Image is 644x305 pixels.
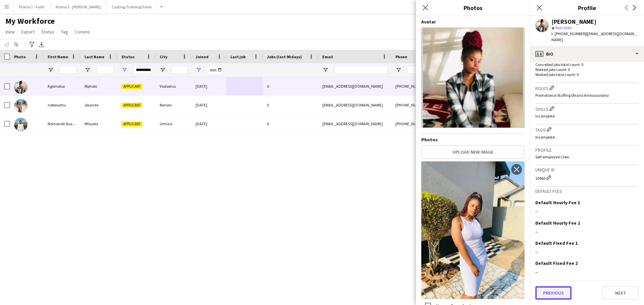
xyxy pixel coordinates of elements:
h3: Unique ID [535,167,639,173]
div: Umlazi [156,115,192,133]
span: Not rated [555,25,572,30]
span: My Workforce [5,16,55,26]
div: 0 [263,77,318,95]
h3: Profile [535,147,639,153]
span: Phone [395,54,407,59]
p: Worked jobs count: 0 [535,67,639,72]
span: | [EMAIL_ADDRESS][DOMAIN_NAME] [551,31,636,42]
h4: Avatar [421,19,525,25]
span: Tag [61,29,68,35]
div: [EMAIL_ADDRESS][DOMAIN_NAME] [318,115,391,133]
button: Open Filter Menu [85,67,91,73]
input: Last Name Filter Input [97,66,113,74]
div: Benoni [156,96,192,114]
app-action-btn: Export XLSX [38,41,46,49]
h3: Roles [535,84,639,91]
div: Kgomotso [44,77,80,95]
div: [EMAIL_ADDRESS][DOMAIN_NAME] [318,96,391,114]
input: Email Filter Input [334,66,387,74]
div: [PHONE_NUMBER] [391,77,432,95]
p: Incomplete [535,113,639,119]
div: Vosloorus [156,77,192,95]
p: Incomplete [535,135,639,140]
input: First Name Filter Input [60,66,76,74]
span: Applicant [121,122,142,127]
span: Promotional Staffing (Brand Ambassadors) [535,93,609,98]
div: [DATE] [192,77,226,95]
img: Crew avatar [421,27,525,128]
button: Casting/Training Dates [106,0,157,13]
button: Open Filter Menu [322,67,328,73]
span: Export [21,29,35,35]
div: -- [535,269,639,275]
h3: Photos [416,3,530,12]
span: Photo [14,54,25,59]
input: Phone Filter Input [408,66,428,74]
span: Email [322,54,333,59]
button: Open Filter Menu [196,67,202,73]
button: Open Filter Menu [395,67,401,73]
h3: Profile [530,3,644,12]
button: Open Filter Menu [48,67,54,73]
div: -- [535,249,639,255]
button: Previous [535,286,572,300]
div: [DATE] [192,96,226,114]
h3: Default Fixed Fee 1 [535,240,578,246]
div: [EMAIL_ADDRESS][DOMAIN_NAME] [318,77,391,95]
button: Open Filter Menu [160,67,166,73]
span: Comms [75,29,90,35]
div: 0 [263,115,318,133]
div: 0 [263,96,318,114]
div: nobesuthu [44,96,80,114]
div: 10960 [535,174,639,181]
h4: Photos [421,137,525,143]
span: Last Name [85,54,104,59]
div: -- [535,208,639,214]
button: Promo 2 - [PERSON_NAME] [50,0,106,13]
span: Joined [196,54,209,59]
h3: Default fees [535,188,639,194]
p: Worked jobs total count: 0 [535,72,639,77]
span: Applicant [121,103,142,108]
h3: Tags [535,126,639,133]
p: Cancelled jobs total count: 0 [535,62,639,67]
a: View [3,27,17,36]
div: [DATE] [192,115,226,133]
h3: Default Hourly Fee 1 [535,200,580,206]
p: Self-employed Crew [535,154,639,159]
input: City Filter Input [172,66,187,74]
img: Kgomotso Mphaki [14,80,28,94]
img: Crew photo 1051390 [421,161,525,299]
div: [PHONE_NUMBER] [391,115,432,133]
span: First Name [48,54,68,59]
input: Joined Filter Input [208,66,222,74]
a: Export [19,27,37,36]
span: View [5,29,15,35]
div: -- [535,229,639,235]
img: nobesuthu sibande [14,99,28,112]
div: Bio [530,46,644,62]
h3: Default Hourly Fee 2 [535,220,580,226]
a: Tag [58,27,71,36]
button: Upload new image [421,145,525,159]
h3: Default Fixed Fee 2 [535,260,578,266]
span: Jobs (last 90 days) [267,54,302,59]
img: Nomonde Sisanda Mfayela [14,118,28,131]
span: Status [121,54,135,59]
app-action-btn: Advanced filters [28,41,36,49]
div: Mfayela [80,115,117,133]
button: Promo 1 - Faith [14,0,50,13]
a: Comms [72,27,93,36]
a: Status [39,27,57,36]
span: Last job [230,54,246,59]
span: Applicant [121,84,142,89]
div: [PERSON_NAME] [551,19,596,25]
div: Mphaki [80,77,117,95]
span: City [160,54,167,59]
span: t. [PHONE_NUMBER] [551,31,586,36]
button: Next [602,286,639,300]
button: Open Filter Menu [121,67,127,73]
h3: Skills [535,105,639,112]
div: Nomonde Sisanda [44,115,80,133]
div: [PHONE_NUMBER] [391,96,432,114]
